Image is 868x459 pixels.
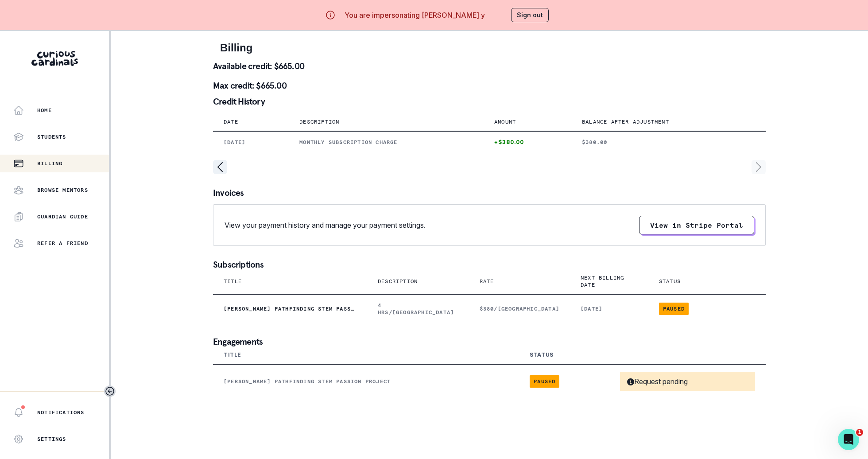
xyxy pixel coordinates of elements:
p: Description [378,278,418,285]
p: Guardian Guide [37,213,88,220]
div: Status [530,351,554,358]
p: Home [37,107,52,114]
p: $380/[GEOGRAPHIC_DATA] [480,305,559,312]
button: Sign out [511,8,549,22]
div: Title [224,351,241,358]
p: View your payment history and manage your payment settings. [225,220,426,230]
p: Amount [494,118,516,125]
p: Credit History [213,97,766,106]
span: 1 [856,429,863,436]
svg: page left [213,160,227,174]
p: Notifications [37,409,85,416]
p: Description [299,118,339,125]
svg: page right [752,160,766,174]
p: Settings [37,436,66,443]
p: Engagements [213,337,766,346]
p: Monthly subscription charge [299,139,473,146]
p: Invoices [213,188,766,197]
p: Browse Mentors [37,187,88,194]
p: [PERSON_NAME] Pathfinding STEM Passion Project [224,305,356,312]
p: You are impersonating [PERSON_NAME] y [345,10,485,20]
p: Subscriptions [213,260,766,269]
img: Curious Cardinals Logo [31,51,78,66]
p: [DATE] [224,139,278,146]
span: paused [530,375,559,388]
p: Available credit: $665.00 [213,62,766,70]
p: [PERSON_NAME] Pathfinding STEM Passion Project [224,378,508,385]
h2: Billing [220,42,759,54]
p: Balance after adjustment [582,118,669,125]
p: Next Billing Date [581,274,627,288]
p: Students [37,133,66,140]
button: Toggle sidebar [104,385,116,397]
p: +$380.00 [494,139,561,146]
iframe: Intercom live chat [838,429,859,450]
p: Billing [37,160,62,167]
p: Refer a friend [37,240,88,247]
p: Status [659,278,681,285]
p: Title [224,278,242,285]
p: $380.00 [582,139,755,146]
p: Max credit: $665.00 [213,81,766,90]
p: Rate [480,278,494,285]
button: View in Stripe Portal [639,216,754,234]
p: [DATE] [581,305,638,312]
p: Request pending [627,377,688,386]
p: 4 HRS/[GEOGRAPHIC_DATA] [378,302,458,316]
span: PAUSED [659,303,689,315]
p: Date [224,118,238,125]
